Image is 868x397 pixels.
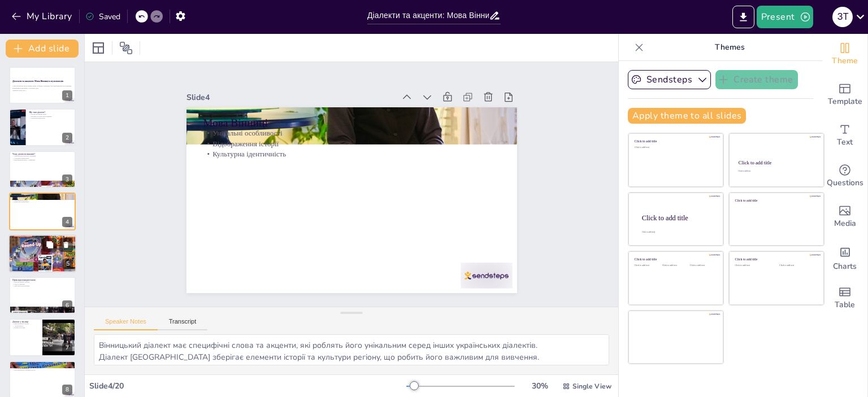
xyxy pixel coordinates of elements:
span: Text [837,136,853,149]
p: Мова Вінниці [12,194,72,198]
p: Соціальні мережі та діалект [12,362,72,365]
div: 6 [62,300,72,311]
p: Чому діалекти важливі? [12,152,72,156]
div: З Т [832,7,853,27]
button: Create theme [715,70,798,89]
p: Відображення історії [252,60,499,243]
div: Slide 4 [266,12,441,143]
div: Slide 4 / 20 [89,381,406,391]
textarea: Вінницький діалект має специфічні слова та акценти, які роблять його унікальним серед інших украї... [94,334,609,365]
button: My Library [8,7,77,25]
button: Delete Slide [59,238,73,251]
span: Charts [833,260,857,273]
p: Нові форми спілкування [12,241,73,243]
button: Duplicate Slide [43,238,57,251]
div: Click to add title [739,160,814,165]
div: 7 [9,319,76,356]
div: Add text boxes [822,115,867,156]
div: Click to add title [635,258,715,261]
p: Діалект у музиці [12,320,39,324]
button: Sendsteps [628,70,711,89]
p: Приклади використання [12,278,72,282]
div: 1 [62,90,72,101]
p: Що таке діалект? [29,110,72,114]
button: Transcript [158,318,208,330]
div: Click to add text [635,264,660,267]
div: 30 % [526,381,553,391]
div: Get real-time input from your audience [822,156,867,197]
div: https://cdn.sendsteps.com/images/logo/sendsteps_logo_white.pnghttps://cdn.sendsteps.com/images/lo... [8,234,76,273]
div: 5 [63,259,73,269]
strong: Діалекти та акценти: Мова Вінниці в мультимедіа [12,80,63,82]
p: Нові форми вираження [12,367,72,369]
p: Вплив мультимедіа [12,236,73,239]
p: Унікальні особливості [258,51,505,234]
div: Click to add text [738,171,813,173]
p: Generated with [URL] [12,89,72,91]
div: Click to add text [779,264,815,267]
button: Add slide [6,40,79,58]
button: Present [757,6,813,28]
div: Click to add text [662,264,688,267]
div: Click to add title [642,213,714,221]
p: Вплив на молодь [12,327,39,329]
p: Відображення змін у суспільстві [12,159,72,162]
div: Change the overall theme [822,34,867,75]
div: https://cdn.sendsteps.com/images/logo/sendsteps_logo_white.pnghttps://cdn.sendsteps.com/images/lo... [9,108,76,146]
p: Мова Вінниці [263,41,513,228]
p: Значущість для громади [12,285,72,287]
button: Export to PowerPoint [732,6,754,28]
span: Questions [827,177,863,189]
p: Платформи для обміну [12,365,72,367]
div: Add images, graphics, shapes or video [822,197,867,237]
span: Template [828,95,862,108]
div: https://cdn.sendsteps.com/images/logo/sendsteps_logo_white.pnghttps://cdn.sendsteps.com/images/lo... [9,67,76,104]
p: Використання в театрах [12,281,72,283]
div: Add a table [822,278,867,319]
p: Унікальні особливості [12,197,72,199]
div: 3 [62,174,72,185]
p: Діалект як варіант мови [29,113,72,115]
div: 2 [62,133,72,143]
div: Click to add body [642,231,713,233]
p: Радіо та інтернет [12,283,72,285]
div: https://cdn.sendsteps.com/images/logo/sendsteps_logo_white.pnghttps://cdn.sendsteps.com/images/lo... [9,151,76,188]
div: Click to add title [735,198,816,202]
div: Click to add title [735,258,816,261]
div: Click to add text [735,264,771,267]
span: Media [834,217,856,230]
p: У цій презентації ми дослідимо мовні особливості Вінниці, їхнє відображення в мультимедіа та важл... [12,85,72,89]
p: Themes [648,34,811,61]
span: Table [835,299,855,311]
button: Speaker Notes [94,318,158,330]
div: Add ready made slides [822,75,867,115]
div: Layout [89,39,107,57]
span: Position [119,41,133,55]
input: Insert title [367,7,489,24]
p: Популяризація діалектів [12,238,73,241]
p: Соціальна ідентичність [12,157,72,159]
p: Автентичність [12,325,39,327]
p: Діалекти та культурна спадщина [29,115,72,117]
div: Add charts and graphs [822,237,867,278]
p: Залучення молоді [12,243,73,245]
div: Saved [85,11,120,22]
p: Культурна ідентичність [246,68,493,251]
div: Click to add text [690,264,715,267]
p: Популяризація за межами регіону [12,369,72,371]
p: Використання в піснях [12,323,39,325]
div: Click to add text [635,146,715,149]
p: Збереження культурної спадщини [12,155,72,157]
span: Single View [572,382,611,391]
div: Click to add title [635,139,715,143]
p: Відображення історії [12,199,72,201]
button: Apply theme to all slides [628,108,746,124]
div: 4 [62,217,72,227]
div: 8 [62,385,72,395]
div: https://cdn.sendsteps.com/images/logo/sendsteps_logo_white.pnghttps://cdn.sendsteps.com/images/lo... [9,193,76,230]
span: Theme [832,55,858,67]
button: З Т [832,6,853,28]
div: https://cdn.sendsteps.com/images/logo/sendsteps_logo_white.pnghttps://cdn.sendsteps.com/images/lo... [9,277,76,314]
p: Культурна ідентичність [12,201,72,203]
div: 7 [62,343,72,353]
